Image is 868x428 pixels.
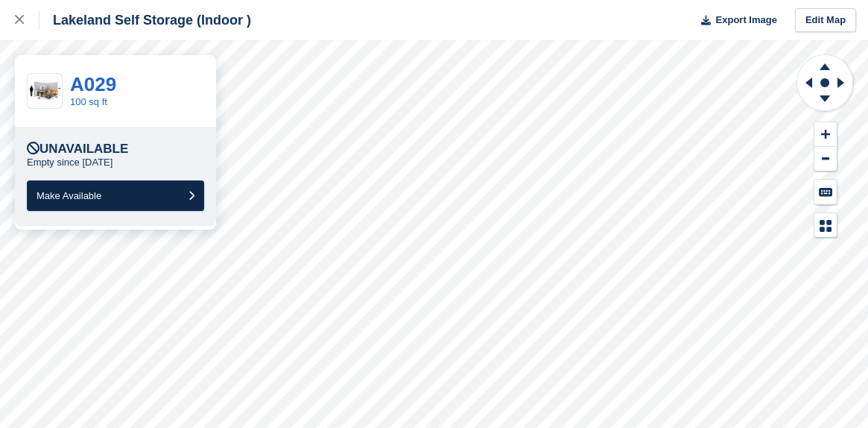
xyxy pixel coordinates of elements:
button: Zoom In [814,122,837,147]
div: Unavailable [27,142,128,157]
a: A029 [70,73,116,95]
a: Edit Map [795,8,856,33]
button: Keyboard Shortcuts [814,180,837,204]
a: 100 sq ft [70,96,107,107]
img: 100.jpg [28,78,62,104]
p: Empty since [DATE] [27,157,113,169]
button: Export Image [692,8,777,33]
button: Make Available [27,180,204,211]
span: Make Available [37,190,101,201]
button: Map Legend [814,213,837,238]
button: Zoom Out [814,147,837,171]
span: Export Image [715,13,776,28]
div: Lakeland Self Storage (Indoor ) [39,11,251,29]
